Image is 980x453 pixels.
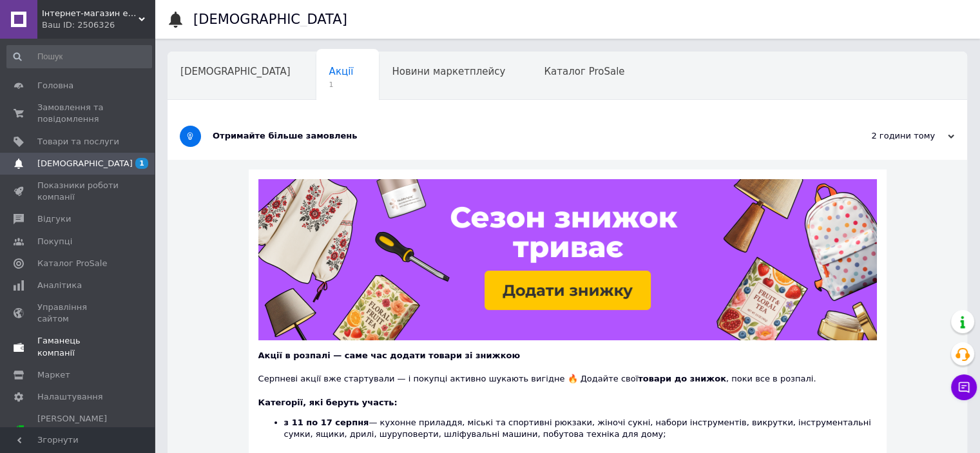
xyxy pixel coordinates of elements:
[37,391,103,403] span: Налаштування
[37,236,72,247] span: Покупці
[193,12,347,27] h1: [DEMOGRAPHIC_DATA]
[135,158,148,169] span: 1
[6,45,152,68] input: Пошук
[37,180,119,203] span: Показники роботи компанії
[258,351,520,360] b: Акції в розпалі — саме час додати товари зі знижкою
[37,80,73,92] span: Головна
[37,158,133,169] span: [DEMOGRAPHIC_DATA]
[258,361,877,385] div: Серпневі акції вже стартували — і покупці активно шукають вигідне 🔥 Додайте свої , поки все в роз...
[37,335,119,358] span: Гаманець компанії
[180,66,291,77] span: [DEMOGRAPHIC_DATA]
[951,374,977,400] button: Чат з покупцем
[37,102,119,125] span: Замовлення та повідомлення
[42,8,139,19] span: Інтернет-магазин електроніки AmPart, смартфони, техніка, ноутбуки
[329,66,354,77] span: Акції
[37,369,70,381] span: Маркет
[638,374,726,383] b: товари до знижок
[42,19,155,31] div: Ваш ID: 2506326
[544,66,624,77] span: Каталог ProSale
[37,213,71,225] span: Відгуки
[329,80,354,90] span: 1
[825,130,954,142] div: 2 години тому
[258,398,398,407] b: Категорії, які беруть участь:
[392,66,505,77] span: Новини маркетплейсу
[213,130,825,142] div: Отримайте більше замовлень
[284,418,369,427] b: з 11 по 17 серпня
[37,413,119,448] span: [PERSON_NAME] та рахунки
[37,302,119,325] span: Управління сайтом
[284,417,877,452] li: — кухонне приладдя, міські та спортивні рюкзаки, жіночі сукні, набори інструментів, викрутки, інс...
[37,136,119,148] span: Товари та послуги
[37,280,82,291] span: Аналітика
[37,258,107,269] span: Каталог ProSale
